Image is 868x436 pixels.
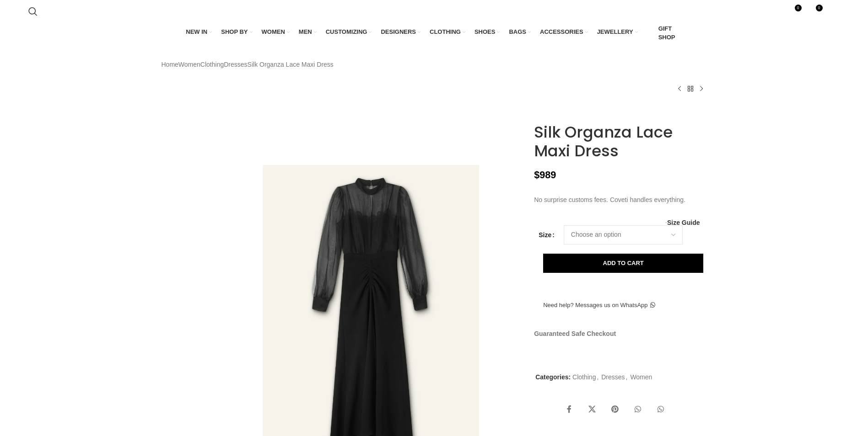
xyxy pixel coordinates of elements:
[509,22,531,42] a: BAGS
[626,372,628,382] span: ,
[299,22,317,42] a: MEN
[804,2,823,21] a: 0
[299,28,312,36] span: MEN
[795,5,802,11] span: 0
[804,2,823,21] div: My Wishlist
[474,22,500,42] a: SHOES
[597,22,638,42] a: JEWELLERY
[647,22,682,43] a: GIFT SHOP
[597,28,633,36] span: JEWELLERY
[224,59,247,69] a: Dresses
[674,83,685,94] a: Previous product
[221,28,248,36] span: SHOP BY
[816,5,823,11] span: 0
[159,223,215,276] img: Me and Em dresses
[326,22,372,42] a: CUSTOMIZING
[534,330,616,337] strong: Guaranteed Safe Checkout
[162,59,178,69] a: Home
[262,28,285,36] span: WOMEN
[535,373,571,381] span: Categories:
[630,373,652,381] a: Women
[381,22,421,42] a: DESIGNERS
[534,169,556,181] bdi: 989
[543,254,703,273] button: Add to cart
[534,343,693,356] img: guaranteed-safe-checkout-bordered.j
[24,22,844,43] div: Main navigation
[560,400,578,419] a: Facebook social link
[474,28,496,36] span: SHOES
[629,400,647,419] a: WhatsApp social link
[162,59,334,69] nav: Breadcrumb
[583,400,601,419] a: X social link
[534,296,664,315] a: Need help? Messages us on WhatsApp
[221,22,252,42] a: SHOP BY
[658,25,682,41] span: GIFT SHOP
[534,169,539,181] span: $
[534,195,706,205] p: No surprise customs fees. Coveti handles everything.
[783,2,802,21] a: 0
[262,22,290,42] a: WOMEN
[601,373,625,381] a: Dresses
[186,22,212,42] a: NEW IN
[24,2,42,21] a: Search
[539,230,555,240] label: Size
[248,59,334,69] span: Silk Organza Lace Maxi Dress
[326,28,367,36] span: CUSTOMIZING
[534,109,575,118] img: Me and Em
[509,28,526,36] span: BAGS
[572,373,596,381] a: Clothing
[597,372,598,382] span: ,
[159,281,215,334] img: Me and Em collection
[186,28,207,36] span: NEW IN
[696,83,707,94] a: Next product
[430,22,465,42] a: CLOTHING
[159,165,215,218] img: Me and Em dress
[606,400,624,419] a: Pinterest social link
[647,29,655,37] img: GiftBag
[534,123,706,160] h1: Silk Organza Lace Maxi Dress
[430,28,461,36] span: CLOTHING
[540,28,583,36] span: ACCESSORIES
[652,400,670,419] a: WhatsApp social link
[200,59,224,69] a: Clothing
[178,59,200,69] a: Women
[540,22,588,42] a: ACCESSORIES
[159,339,215,392] img: Me and Em dress
[381,28,416,36] span: DESIGNERS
